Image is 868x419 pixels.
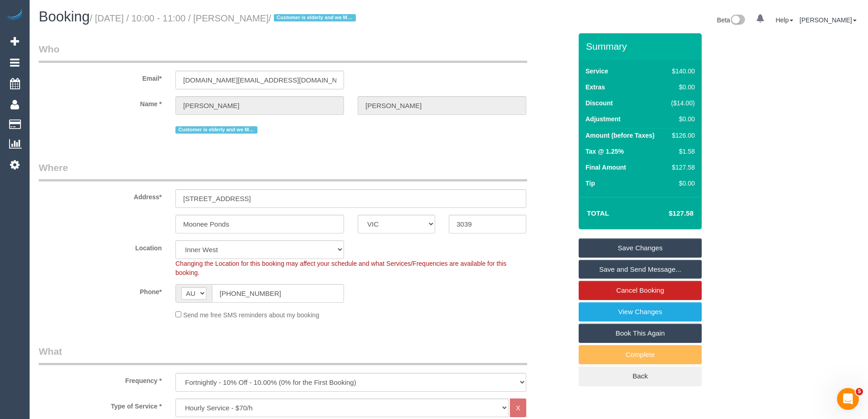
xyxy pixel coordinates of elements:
[39,42,527,63] legend: Who
[586,179,595,188] label: Tip
[175,126,257,134] span: Customer is elderly and we MUST CALL - NO EMAILS OR TEXTS
[579,324,702,343] a: Book This Again
[730,15,745,26] img: New interface
[175,260,507,276] span: Changing the Location for this booking may affect your schedule and what Services/Frequencies are...
[32,373,169,385] label: Frequency *
[776,16,793,24] a: Help
[32,398,169,411] label: Type of Service *
[32,284,169,296] label: Phone*
[274,14,356,21] span: Customer is elderly and we MUST CALL - NO EMAILS OR TEXTS
[668,179,695,188] div: $0.00
[800,16,857,24] a: [PERSON_NAME]
[586,114,621,124] label: Adjustment
[668,114,695,124] div: $0.00
[5,9,24,22] img: Automaid Logo
[586,147,624,156] label: Tax @ 1.25%
[668,147,695,156] div: $1.58
[90,13,359,23] small: / [DATE] / 10:00 - 11:00 / [PERSON_NAME]
[32,240,169,253] label: Location
[668,67,695,76] div: $140.00
[175,71,344,89] input: Email*
[579,302,702,321] a: View Changes
[449,215,526,233] input: Post Code*
[269,13,359,23] span: /
[668,131,695,140] div: $126.00
[32,96,169,109] label: Name *
[642,210,693,217] h4: $127.58
[39,345,527,365] legend: What
[586,83,605,92] label: Extras
[579,238,702,258] a: Save Changes
[587,209,609,217] strong: Total
[32,71,169,83] label: Email*
[856,388,863,395] span: 5
[175,96,344,115] input: First Name*
[586,41,697,52] h3: Summary
[668,83,695,92] div: $0.00
[183,311,319,319] span: Send me free SMS reminders about my booking
[586,98,613,108] label: Discount
[668,163,695,172] div: $127.58
[358,96,526,115] input: Last Name*
[579,281,702,300] a: Cancel Booking
[579,260,702,279] a: Save and Send Message...
[837,388,859,410] iframe: Intercom live chat
[212,284,344,303] input: Phone*
[586,67,608,76] label: Service
[32,189,169,202] label: Address*
[668,98,695,108] div: ($14.00)
[586,163,626,172] label: Final Amount
[39,9,90,25] span: Booking
[586,131,654,140] label: Amount (before Taxes)
[39,161,527,181] legend: Where
[175,215,344,233] input: Suburb*
[717,16,745,24] a: Beta
[579,367,702,386] a: Back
